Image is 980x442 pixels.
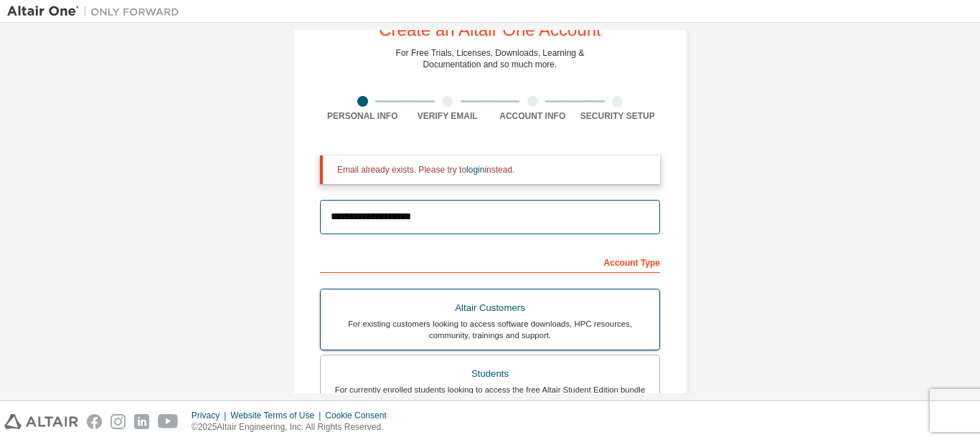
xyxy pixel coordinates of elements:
div: For existing customers looking to access software downloads, HPC resources, community, trainings ... [329,318,651,341]
div: Website Terms of Use [230,410,325,421]
div: Cookie Consent [325,410,395,421]
div: Email already exists. Please try to instead. [337,164,649,176]
div: Privacy [192,410,230,421]
img: facebook.svg [87,414,102,429]
img: instagram.svg [110,414,126,429]
div: Create an Altair One Account [379,21,601,39]
img: linkedin.svg [134,414,149,429]
img: altair_logo.svg [4,414,78,429]
div: Personal Info [320,110,405,122]
div: Verify Email [405,110,491,122]
div: Altair Customers [329,298,651,318]
div: For Free Trials, Licenses, Downloads, Learning & Documentation and so much more. [396,47,585,70]
div: Account Type [320,250,660,273]
div: Students [329,364,651,384]
div: Security Setup [575,110,661,122]
img: Altair One [7,4,187,19]
div: Account Info [490,110,575,122]
a: login [466,165,484,175]
div: For currently enrolled students looking to access the free Altair Student Edition bundle and all ... [329,384,651,407]
p: © 2025 Altair Engineering, Inc. All Rights Reserved. [192,421,395,433]
img: youtube.svg [158,414,179,429]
